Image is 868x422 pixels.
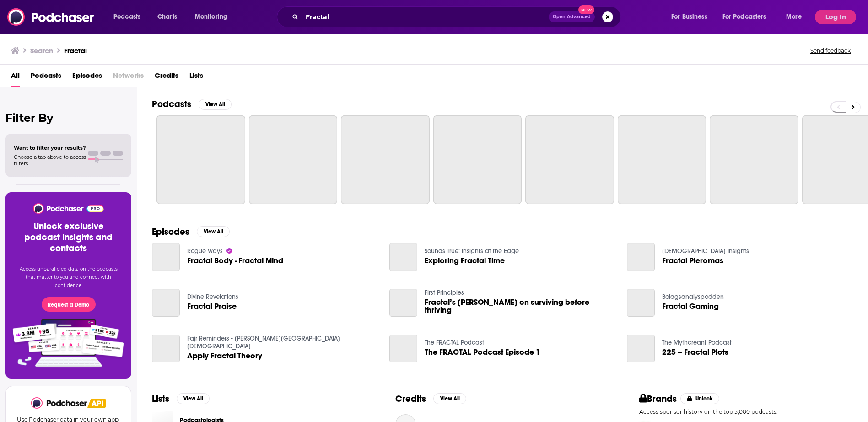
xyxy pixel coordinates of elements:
a: CreditsView All [395,393,466,405]
button: View All [199,99,232,110]
a: Fractal Body - Fractal Mind [187,257,283,265]
a: ListsView All [152,393,210,405]
h2: Filter By [5,111,131,124]
h2: Credits [395,393,426,405]
h3: Fractal [64,46,87,55]
span: Want to filter your results? [14,145,86,151]
span: More [786,11,802,23]
button: open menu [189,10,239,24]
a: The FRACTAL Podcast [425,339,484,346]
a: Episodes [72,68,102,87]
p: Access sponsor history on the top 5,000 podcasts. [639,408,853,415]
a: Credits [155,68,178,87]
a: Sounds True: Insights at the Edge [425,247,519,255]
a: 225 – Fractal Plots [662,348,728,356]
a: Lists [189,68,203,87]
button: Open AdvancedNew [549,11,595,22]
a: Podcasts [31,68,61,87]
img: Pro Features [10,319,127,368]
a: PodcastsView All [152,98,232,110]
button: Send feedback [808,47,853,54]
a: The FRACTAL Podcast Episode 1 [425,348,540,356]
span: Fractal’s [PERSON_NAME] on surviving before thriving [425,298,616,314]
button: open menu [717,10,780,24]
a: The Mythcreant Podcast [662,339,732,346]
a: Gnostic Insights [662,247,749,255]
a: EpisodesView All [152,226,230,238]
a: Fajr Reminders - Mahmood Habib Masjid and Islamic Center [187,335,340,350]
div: Search podcasts, credits, & more... [286,6,630,27]
a: Fractal Praise [152,289,180,317]
button: open menu [780,10,813,24]
h3: Search [30,46,53,55]
a: Fractal Pleromas [627,243,655,271]
a: First Principles [425,289,464,297]
span: Podcasts [113,11,140,23]
a: Fractal Gaming [662,303,719,310]
h2: Lists [152,393,169,405]
a: Apply Fractal Theory [152,335,180,362]
img: Podchaser API banner [87,399,106,408]
button: open menu [665,10,719,24]
button: View All [433,393,466,404]
img: Podchaser - Follow, Share and Rate Podcasts [31,397,88,409]
img: Podchaser - Follow, Share and Rate Podcasts [7,8,95,26]
button: View All [197,226,230,237]
a: Charts [151,10,183,24]
button: Unlock [680,393,719,404]
button: Log In [815,10,856,24]
a: Fractal Pleromas [662,257,723,265]
a: Apply Fractal Theory [187,352,262,360]
button: View All [177,393,210,404]
span: For Podcasters [722,11,766,23]
a: 225 – Fractal Plots [627,335,655,362]
a: Exploring Fractal Time [389,243,417,271]
button: Request a Demo [42,297,96,312]
a: Fractal’s Srikanth Velamakanni on surviving before thriving [389,289,417,317]
a: The FRACTAL Podcast Episode 1 [389,335,417,362]
a: Rogue Ways [187,247,223,255]
h2: Episodes [152,226,189,238]
a: Exploring Fractal Time [425,257,505,265]
input: Search podcasts, credits, & more... [302,10,549,24]
h3: Unlock exclusive podcast insights and contacts [16,221,120,254]
span: Networks [113,68,144,87]
a: Bolagsanalyspodden [662,293,724,301]
a: Fractal Gaming [627,289,655,317]
a: All [11,68,20,87]
h2: Podcasts [152,98,191,110]
span: For Business [671,11,707,23]
a: Divine Revelations [187,293,238,301]
p: Access unparalleled data on the podcasts that matter to you and connect with confidence. [16,265,120,290]
button: open menu [107,10,152,24]
span: Open Advanced [553,15,591,19]
a: Fractal’s Srikanth Velamakanni on surviving before thriving [425,298,616,314]
img: Podchaser - Follow, Share and Rate Podcasts [32,203,104,214]
a: Fractal Body - Fractal Mind [152,243,180,271]
span: Choose a tab above to access filters. [14,154,86,167]
span: Charts [157,11,177,23]
span: Monitoring [195,11,227,23]
span: New [578,5,595,14]
a: Fractal Praise [187,303,237,310]
h2: Brands [639,393,677,405]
